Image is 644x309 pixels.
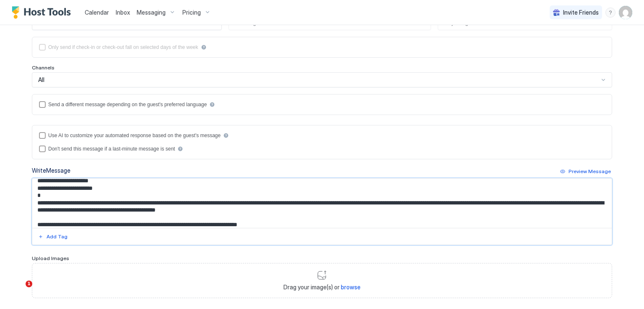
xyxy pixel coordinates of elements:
span: Inbox [116,9,130,16]
div: menu [605,8,615,18]
iframe: Intercom live chat [8,281,29,301]
div: Use AI to customize your automated response based on the guest's message [48,133,221,138]
button: Preview Message [559,166,612,176]
span: browse [341,283,361,291]
span: Channels [32,64,55,71]
div: Only send if check-in or check-out fall on selected days of the week [48,44,198,50]
div: disableIfLastMinute [39,146,605,152]
span: 1 [26,281,32,287]
span: All [38,76,44,84]
span: Pricing [182,9,201,16]
span: Messaging [137,9,166,16]
div: isLimited [39,44,605,51]
div: useAI [39,132,605,139]
a: Host Tools Logo [12,6,75,19]
div: Send a different message depending on the guest's preferred language [48,102,207,107]
a: Inbox [116,8,130,17]
div: languagesEnabled [39,101,605,108]
div: Preview Message [569,168,611,175]
textarea: Input Field [32,179,612,228]
div: User profile [619,6,632,19]
span: Upload Images [32,255,69,261]
span: Invite Friends [563,9,599,16]
span: Drag your image(s) or [283,283,361,291]
button: Add Tag [37,232,69,242]
div: Write Message [32,166,70,175]
div: Don't send this message if a last-minute message is sent [48,146,175,152]
a: Calendar [85,8,109,17]
div: Add Tag [47,233,68,240]
span: Calendar [85,9,109,16]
